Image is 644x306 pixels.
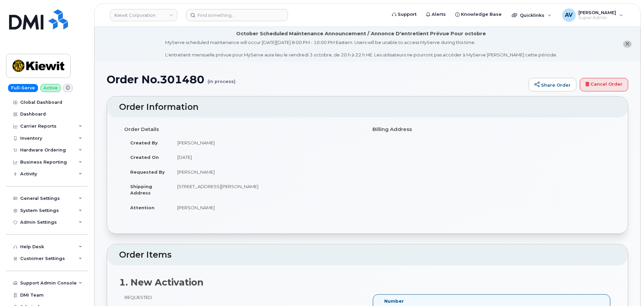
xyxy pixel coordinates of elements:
strong: Attention [130,205,154,210]
small: (in process) [208,74,236,84]
strong: Created On [130,155,159,160]
div: October Scheduled Maintenance Announcement / Annonce D'entretient Prévue Pour octobre [236,30,486,37]
button: close notification [623,41,632,48]
h2: Order Items [119,250,616,260]
td: [PERSON_NAME] [171,135,362,150]
td: [PERSON_NAME] [171,165,362,179]
strong: Shipping Address [130,184,152,195]
td: [PERSON_NAME] [171,200,362,215]
h2: Order Information [119,102,616,112]
h1: Order No.301480 [107,74,525,85]
td: [DATE] [171,150,362,165]
strong: Created By [130,140,158,145]
h4: Order Details [124,127,362,132]
strong: 1. New Activation [119,277,204,288]
label: Number [384,298,404,304]
a: Share Order [529,78,576,91]
h4: Billing Address [372,127,611,132]
a: Cancel Order [580,78,628,91]
strong: Requested By [130,169,165,175]
div: MyServe scheduled maintenance will occur [DATE][DATE] 8:00 PM - 10:00 PM Eastern. Users will be u... [165,39,557,58]
td: [STREET_ADDRESS][PERSON_NAME] [171,179,362,200]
